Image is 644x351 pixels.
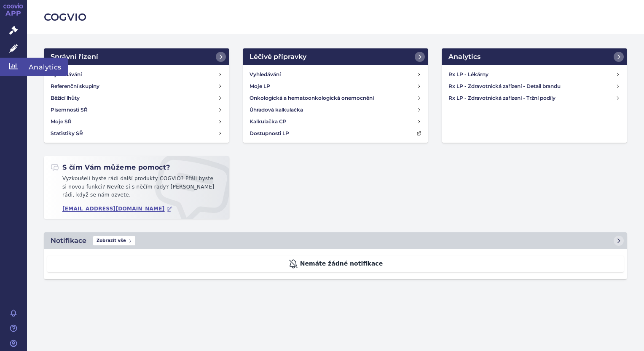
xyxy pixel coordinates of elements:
[47,116,226,128] a: Moje SŘ
[246,104,425,116] a: Úhradová kalkulačka
[51,106,88,114] h4: Písemnosti SŘ
[250,106,303,114] h4: Úhradová kalkulačka
[27,58,68,75] span: Analytics
[445,69,624,80] a: Rx LP - Lékárny
[51,129,83,138] h4: Statistiky SŘ
[51,52,98,62] h2: Správní řízení
[246,128,425,139] a: Dostupnosti LP
[445,80,624,92] a: Rx LP - Zdravotnická zařízení - Detail brandu
[448,94,615,102] h4: Rx LP - Zdravotnická zařízení - Tržní podíly
[250,94,374,102] h4: Onkologická a hematoonkologická onemocnění
[47,80,226,92] a: Referenční skupiny
[250,117,287,126] h4: Kalkulačka CP
[250,52,306,62] h2: Léčivé přípravky
[51,117,72,126] h4: Moje SŘ
[448,52,480,62] h2: Analytics
[246,80,425,92] a: Moje LP
[445,92,624,104] a: Rx LP - Zdravotnická zařízení - Tržní podíly
[442,48,627,65] a: Analytics
[47,256,624,272] div: Nemáte žádné notifikace
[47,128,226,139] a: Statistiky SŘ
[243,48,428,65] a: Léčivé přípravky
[250,70,281,79] h4: Vyhledávání
[246,69,425,80] a: Vyhledávání
[47,69,226,80] a: Vyhledávání
[250,82,270,90] h4: Moje LP
[44,232,627,249] a: NotifikaceZobrazit vše
[51,163,170,172] h2: S čím Vám můžeme pomoct?
[93,236,135,245] span: Zobrazit vše
[246,92,425,104] a: Onkologická a hematoonkologická onemocnění
[44,48,229,65] a: Správní řízení
[47,92,226,104] a: Běžící lhůty
[51,82,99,90] h4: Referenční skupiny
[51,94,80,102] h4: Běžící lhůty
[62,206,172,212] a: [EMAIL_ADDRESS][DOMAIN_NAME]
[47,104,226,116] a: Písemnosti SŘ
[448,82,615,90] h4: Rx LP - Zdravotnická zařízení - Detail brandu
[51,175,223,203] p: Vyzkoušeli byste rádi další produkty COGVIO? Přáli byste si novou funkci? Nevíte si s něčím rady?...
[448,70,615,79] h4: Rx LP - Lékárny
[51,236,86,246] h2: Notifikace
[250,129,289,138] h4: Dostupnosti LP
[246,116,425,128] a: Kalkulačka CP
[44,10,627,24] h2: COGVIO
